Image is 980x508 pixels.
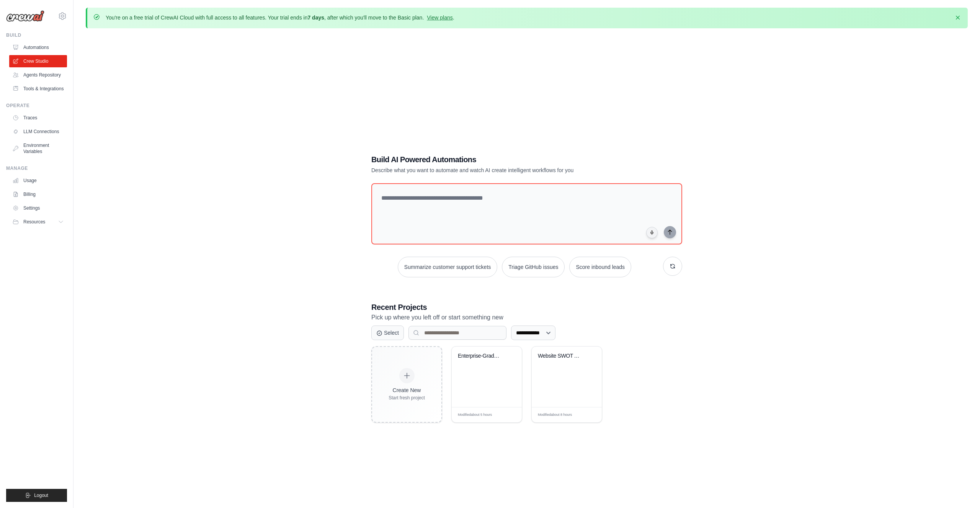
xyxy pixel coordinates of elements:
[538,353,584,360] div: Website SWOT Analysis Automation
[23,219,45,225] span: Resources
[371,313,682,322] p: Pick up where you left off or start something new
[6,165,67,171] div: Manage
[371,166,629,174] p: Describe what you want to automate and watch AI create intelligent workflows for you
[538,412,572,418] span: Modified about 8 hours
[371,154,629,165] h1: Build AI Powered Automations
[9,125,67,138] a: LLM Connections
[371,326,404,340] button: Select
[646,227,658,238] button: Click to speak your automation idea
[6,10,44,22] img: Logo
[427,15,452,21] a: View plans
[106,14,454,21] p: You're on a free trial of CrewAI Cloud with full access to all features. Your trial ends in , aft...
[9,55,67,67] a: Crew Studio
[389,395,425,401] div: Start fresh project
[6,32,67,38] div: Build
[371,302,682,313] h3: Recent Projects
[9,83,67,95] a: Tools & Integrations
[9,202,67,214] a: Settings
[34,492,48,498] span: Logout
[9,174,67,187] a: Usage
[9,112,67,124] a: Traces
[9,69,67,81] a: Agents Repository
[307,15,324,21] strong: 7 days
[9,216,67,228] button: Resources
[6,489,67,502] button: Logout
[389,386,425,394] div: Create New
[504,412,510,418] span: Edit
[6,103,67,109] div: Operate
[398,257,497,277] button: Summarize customer support tickets
[9,188,67,200] a: Billing
[502,257,565,277] button: Triage GitHub issues
[663,257,682,276] button: Get new suggestions
[458,353,504,360] div: Enterprise-Grade Strategic SWOT Intelligence Platform
[458,412,492,418] span: Modified about 5 hours
[9,139,67,158] a: Environment Variables
[569,257,631,277] button: Score inbound leads
[9,41,67,54] a: Automations
[584,412,590,418] span: Edit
